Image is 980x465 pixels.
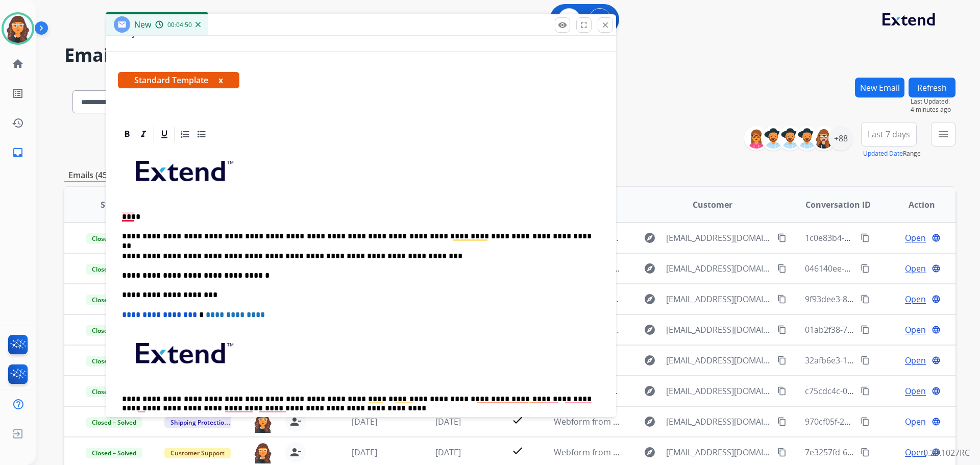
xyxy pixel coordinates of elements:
span: Open [905,446,926,458]
span: Closed – Solved [86,356,142,366]
span: Open [905,262,926,275]
div: Ordered List [178,127,193,142]
mat-icon: content_copy [861,386,870,396]
span: Range [863,149,921,158]
button: x [218,74,223,86]
mat-icon: language [932,295,941,304]
span: Shipping Protection [164,417,234,428]
mat-icon: check [511,414,524,426]
mat-icon: history [12,117,24,129]
mat-icon: content_copy [861,264,870,273]
span: 7e3257fd-68cc-49a2-a42e-1a2955e6a9eb [805,447,960,458]
mat-icon: close [601,20,610,30]
mat-icon: language [932,356,941,365]
span: [EMAIL_ADDRESS][DOMAIN_NAME] [666,324,771,336]
div: Underline [157,127,172,142]
mat-icon: explore [644,232,656,244]
span: c75cdc4c-0899-4bf6-9db0-5208e77f55bd [805,385,959,397]
span: Webform from [EMAIL_ADDRESS][DOMAIN_NAME] on [DATE] [554,416,785,427]
p: 0.20.1027RC [923,447,970,459]
img: avatar [4,14,32,43]
span: [EMAIL_ADDRESS][DOMAIN_NAME] [666,232,771,244]
mat-icon: inbox [12,146,24,159]
mat-icon: content_copy [861,448,870,457]
span: [EMAIL_ADDRESS][DOMAIN_NAME] [666,415,771,428]
div: To enrich screen reader interactions, please activate Accessibility in Grammarly extension settings [118,143,604,446]
span: Closed – Solved [86,295,142,305]
span: 1c0e83b4-b47a-484a-9a21-c4f18b1826c8 [805,232,960,243]
mat-icon: check [511,445,524,457]
span: 970cf05f-24de-40e4-9942-175102d881a6 [805,416,959,427]
mat-icon: language [932,417,941,426]
span: 00:04:50 [167,21,192,29]
span: Closed – Solved [86,417,142,428]
span: [EMAIL_ADDRESS][DOMAIN_NAME] [666,354,771,366]
img: agent-avatar [253,411,273,433]
mat-icon: content_copy [861,417,870,426]
p: Emails (45) [64,169,114,182]
span: Open [905,354,926,366]
mat-icon: fullscreen [579,20,589,30]
span: Conversation ID [805,199,871,211]
span: [EMAIL_ADDRESS][DOMAIN_NAME] [666,262,771,275]
button: Updated Date [863,150,903,158]
mat-icon: explore [644,293,656,305]
mat-icon: remove_red_eye [558,20,567,30]
span: New [134,19,151,30]
span: Status [101,199,127,211]
span: Open [905,293,926,305]
span: Standard Template [118,72,239,88]
mat-icon: content_copy [777,356,787,365]
span: [DATE] [435,416,461,427]
mat-icon: content_copy [777,264,787,273]
span: Customer Support [164,448,231,458]
span: Closed – Solved [86,233,142,244]
img: agent-avatar [253,442,273,463]
mat-icon: menu [937,128,949,140]
span: [EMAIL_ADDRESS][DOMAIN_NAME] [666,293,771,305]
span: 9f93dee3-883f-4179-ba75-e0ba566bd125 [805,293,961,305]
mat-icon: language [932,233,941,242]
span: [EMAIL_ADDRESS][DOMAIN_NAME] [666,385,771,397]
h2: Emails [64,45,955,65]
mat-icon: content_copy [777,417,787,426]
div: Italic [136,127,151,142]
span: [DATE] [352,416,377,427]
div: Bold [119,127,135,142]
mat-icon: content_copy [777,233,787,242]
mat-icon: language [932,386,941,396]
mat-icon: content_copy [861,233,870,242]
span: Closed – Solved [86,325,142,336]
span: 01ab2f38-735f-4b95-8350-27833e458ab7 [805,324,960,335]
span: Customer [693,199,732,211]
span: Open [905,415,926,428]
span: [EMAIL_ADDRESS][DOMAIN_NAME] [666,446,771,458]
span: Last Updated: [911,97,955,106]
span: Closed – Solved [86,448,142,458]
span: [DATE] [352,447,377,458]
mat-icon: list_alt [12,87,24,100]
mat-icon: language [932,325,941,334]
mat-icon: person_remove [289,415,302,428]
button: Last 7 days [861,122,917,146]
div: Bullet List [194,127,209,142]
span: 32afb6e3-1d62-4b51-a1f8-72f304d4b001 [805,355,959,366]
mat-icon: content_copy [777,295,787,304]
mat-icon: content_copy [861,356,870,365]
mat-icon: person_remove [289,446,302,458]
mat-icon: explore [644,354,656,366]
mat-icon: content_copy [777,448,787,457]
span: Last 7 days [868,132,910,136]
span: Webform from [EMAIL_ADDRESS][DOMAIN_NAME] on [DATE] [554,447,785,458]
span: Open [905,385,926,397]
mat-icon: explore [644,415,656,428]
th: Action [872,187,955,223]
mat-icon: content_copy [861,295,870,304]
mat-icon: language [932,264,941,273]
div: +88 [828,126,853,151]
span: 4 minutes ago [911,106,955,114]
mat-icon: content_copy [777,325,787,334]
mat-icon: explore [644,385,656,397]
mat-icon: content_copy [777,386,787,396]
span: [DATE] [435,447,461,458]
